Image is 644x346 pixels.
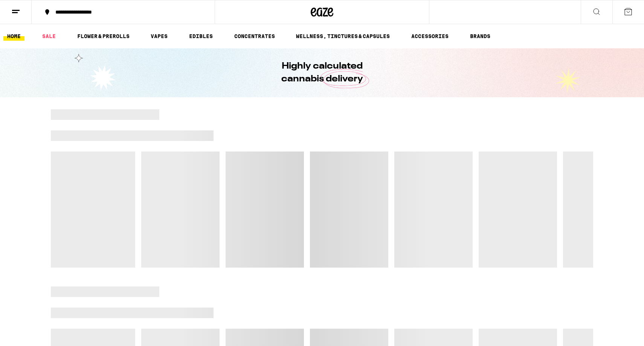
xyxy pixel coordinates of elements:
a: BRANDS [466,32,494,41]
a: SALE [38,32,60,41]
a: CONCENTRATES [230,32,279,41]
a: ACCESSORIES [407,32,452,41]
a: HOME [3,32,24,41]
a: VAPES [147,32,171,41]
a: FLOWER & PREROLLS [73,32,133,41]
a: EDIBLES [185,32,217,41]
h1: Highly calculated cannabis delivery [260,60,384,86]
a: WELLNESS, TINCTURES & CAPSULES [292,32,394,41]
